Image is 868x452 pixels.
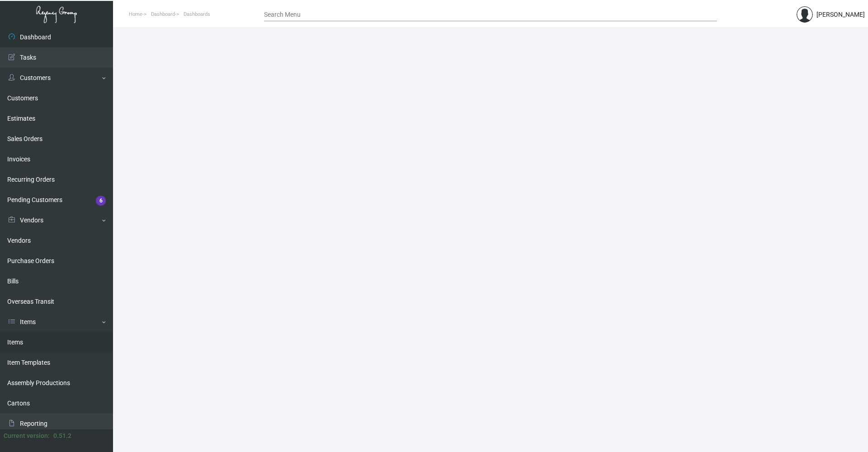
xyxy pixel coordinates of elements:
[53,431,71,441] div: 0.51.2
[797,6,813,23] img: admin@bootstrapmaster.com
[4,431,50,441] div: Current version:
[816,10,865,19] div: [PERSON_NAME]
[151,11,175,17] span: Dashboard
[129,11,142,17] span: Home
[184,11,210,17] span: Dashboards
